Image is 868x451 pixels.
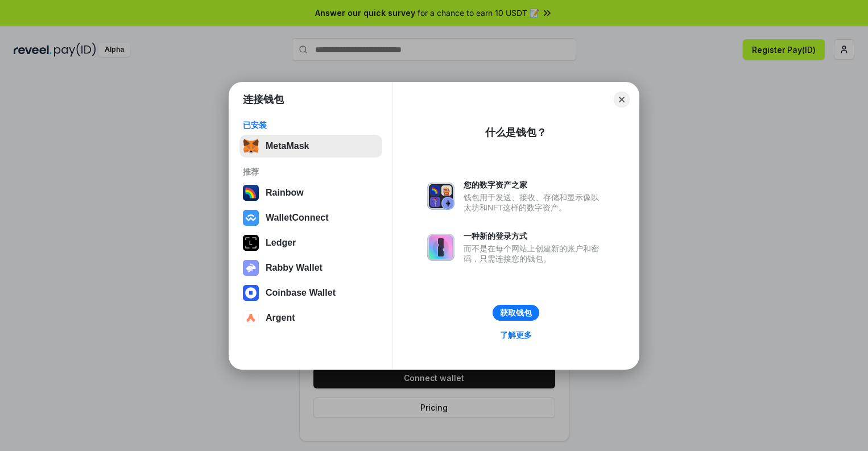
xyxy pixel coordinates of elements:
button: Close [614,92,630,107]
div: 了解更多 [500,330,532,340]
div: 一种新的登录方式 [464,231,605,241]
div: Rainbow [266,188,304,198]
img: svg+xml,%3Csvg%20xmlns%3D%22http%3A%2F%2Fwww.w3.org%2F2000%2Fsvg%22%20fill%3D%22none%22%20viewBox... [427,234,454,261]
button: Ledger [239,231,382,254]
div: Rabby Wallet [266,263,323,273]
button: Rabby Wallet [239,256,382,279]
img: svg+xml,%3Csvg%20width%3D%2228%22%20height%3D%2228%22%20viewBox%3D%220%200%2028%2028%22%20fill%3D... [243,210,259,226]
img: svg+xml,%3Csvg%20xmlns%3D%22http%3A%2F%2Fwww.w3.org%2F2000%2Fsvg%22%20fill%3D%22none%22%20viewBox... [427,183,454,210]
div: 获取钱包 [500,308,532,318]
button: Rainbow [239,181,382,204]
div: WalletConnect [266,213,329,223]
div: Ledger [266,238,296,248]
h1: 连接钱包 [243,93,284,106]
img: svg+xml,%3Csvg%20xmlns%3D%22http%3A%2F%2Fwww.w3.org%2F2000%2Fsvg%22%20fill%3D%22none%22%20viewBox... [243,260,259,276]
img: svg+xml,%3Csvg%20width%3D%2228%22%20height%3D%2228%22%20viewBox%3D%220%200%2028%2028%22%20fill%3D... [243,285,259,301]
button: WalletConnect [239,206,382,229]
div: Coinbase Wallet [266,288,336,298]
img: svg+xml,%3Csvg%20width%3D%2228%22%20height%3D%2228%22%20viewBox%3D%220%200%2028%2028%22%20fill%3D... [243,310,259,326]
img: svg+xml,%3Csvg%20fill%3D%22none%22%20height%3D%2233%22%20viewBox%3D%220%200%2035%2033%22%20width%... [243,138,259,154]
div: 钱包用于发送、接收、存储和显示像以太坊和NFT这样的数字资产。 [464,192,605,213]
img: svg+xml,%3Csvg%20width%3D%22120%22%20height%3D%22120%22%20viewBox%3D%220%200%20120%20120%22%20fil... [243,185,259,201]
button: Argent [239,307,382,329]
div: 什么是钱包？ [485,126,547,139]
button: MetaMask [239,135,382,158]
div: 推荐 [243,167,379,177]
div: 而不是在每个网站上创建新的账户和密码，只需连接您的钱包。 [464,243,605,264]
button: Coinbase Wallet [239,282,382,304]
button: 获取钱包 [493,305,539,321]
div: Argent [266,313,295,323]
div: 您的数字资产之家 [464,180,605,190]
a: 了解更多 [493,328,539,342]
div: 已安装 [243,120,379,130]
img: svg+xml,%3Csvg%20xmlns%3D%22http%3A%2F%2Fwww.w3.org%2F2000%2Fsvg%22%20width%3D%2228%22%20height%3... [243,235,259,251]
div: MetaMask [266,141,309,151]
